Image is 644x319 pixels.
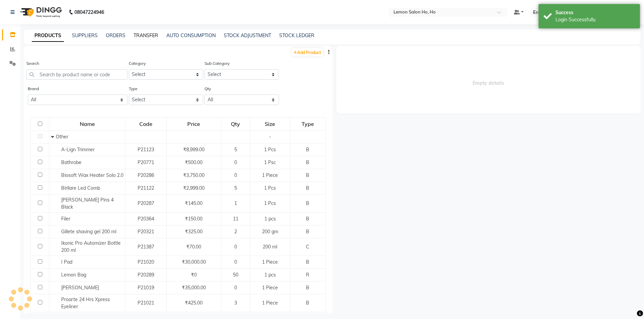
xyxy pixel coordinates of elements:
span: 0 [234,285,237,291]
label: Type [129,86,138,92]
span: 50 [233,272,238,278]
label: Sub Category [205,60,230,67]
span: ₹150.00 [185,216,202,222]
div: Success [555,9,635,16]
a: Add Product [292,48,323,56]
span: 0 [234,159,237,165]
span: ₹425.00 [185,300,202,306]
span: A-Lign Trimmer [61,147,95,153]
div: Price [167,118,221,130]
span: B [306,300,309,306]
span: Filer [61,216,70,222]
span: ₹70.00 [186,244,201,250]
span: Ikonic Pro Automizer Bottle 200 ml [61,240,121,253]
img: logo [17,3,64,22]
a: TRANSFER [134,32,158,38]
span: B [306,147,309,153]
span: 2 [234,229,237,235]
span: B [306,259,309,265]
span: Birllare Led Comb [61,185,100,191]
span: P20286 [138,172,154,178]
div: Qty [222,118,249,130]
span: Biosoft Wax Heater Solo 2.0 [61,172,123,178]
span: [PERSON_NAME] [61,285,99,291]
a: STOCK ADJUSTMENT [224,32,271,38]
span: P21387 [138,244,154,250]
span: 0 [234,244,237,250]
span: 1 Piece [262,285,278,291]
span: ₹30,000.00 [182,259,206,265]
span: C [306,244,309,250]
span: 1 Psc [264,159,276,165]
div: Login Successfully. [555,16,635,23]
span: 1 [234,200,237,206]
span: 200 ml [263,244,277,250]
div: Code [126,118,166,130]
span: ₹35,000.00 [182,285,206,291]
span: Lemon Bag [61,272,86,278]
label: Search [26,60,39,67]
span: Proarte 24 Hrs Xpress Eyeliner [61,296,110,310]
span: - [269,134,271,140]
span: 11 [233,216,238,222]
a: STOCK LEDGER [279,32,314,38]
a: AUTO CONSUMPTION [166,32,216,38]
span: 1 Piece [262,300,278,306]
span: 0 [234,259,237,265]
span: Gillete shaving gel 200 ml [61,229,116,235]
input: Search by product name or code [26,69,127,80]
span: 5 [234,185,237,191]
span: ₹3,750.00 [183,172,205,178]
span: ₹8,999.00 [183,147,205,153]
span: ₹325.00 [185,229,202,235]
span: 0 [234,172,237,178]
span: 1 Piece [262,259,278,265]
span: 1 pcs [264,272,276,278]
div: Type [291,118,325,130]
label: Brand [28,86,39,92]
div: Name [50,118,125,130]
b: 08047224946 [74,3,104,22]
span: P21021 [138,300,154,306]
span: [PERSON_NAME] Pins 4 Black [61,197,114,210]
span: ₹0 [191,272,197,278]
span: P21020 [138,259,154,265]
a: SUPPLIERS [72,32,98,38]
span: 5 [234,147,237,153]
span: B [306,159,309,165]
span: P20771 [138,159,154,165]
span: P20289 [138,272,154,278]
span: P21122 [138,185,154,191]
span: 200 gm [262,229,278,235]
label: Qty [205,86,211,92]
span: ₹500.00 [185,159,202,165]
span: ₹2,999.00 [183,185,205,191]
span: P21123 [138,147,154,153]
span: B [306,172,309,178]
a: PRODUCTS [32,30,64,42]
span: B [306,229,309,235]
span: B [306,185,309,191]
span: P21019 [138,285,154,291]
span: Collapse Row [51,134,56,140]
span: 1 Pcs [264,185,276,191]
span: 1 pcs [264,216,276,222]
span: 1 Pcs [264,147,276,153]
a: ORDERS [106,32,125,38]
span: R [306,272,309,278]
span: B [306,216,309,222]
span: ₹145.00 [185,200,202,206]
span: 3 [234,300,237,306]
span: P20364 [138,216,154,222]
span: P20287 [138,200,154,206]
span: P20321 [138,229,154,235]
span: Bathrobe [61,159,81,165]
span: 1 Pcs [264,200,276,206]
span: Empty details [336,46,641,113]
span: I Pad [61,259,72,265]
span: 1 Piece [262,172,278,178]
label: Category [129,60,146,67]
span: B [306,200,309,206]
span: Other [56,134,68,140]
span: B [306,285,309,291]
